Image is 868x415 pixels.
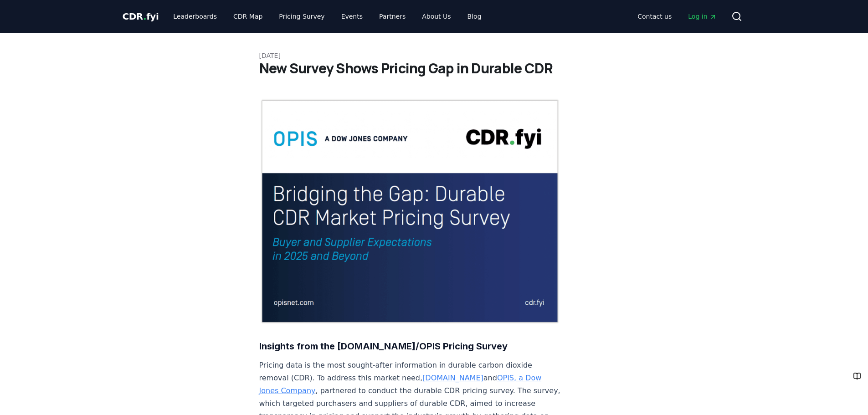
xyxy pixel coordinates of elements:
[681,8,724,25] a: Log in
[123,10,159,23] a: CDR.fyi
[166,8,224,25] a: Leaderboards
[688,12,716,21] span: Log in
[226,8,270,25] a: CDR Map
[259,51,609,60] p: [DATE]
[334,8,370,25] a: Events
[123,11,159,22] span: CDR fyi
[259,341,508,352] strong: Insights from the [DOMAIN_NAME]/OPIS Pricing Survey
[460,8,489,25] a: Blog
[630,8,679,25] a: Contact us
[166,8,488,25] nav: Main
[415,8,458,25] a: About Us
[259,60,609,77] h1: New Survey Shows Pricing Gap in Durable CDR
[422,374,483,382] a: [DOMAIN_NAME]
[272,8,332,25] a: Pricing Survey
[143,11,146,22] span: .
[372,8,413,25] a: Partners
[630,8,724,25] nav: Main
[259,98,561,324] img: blog post image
